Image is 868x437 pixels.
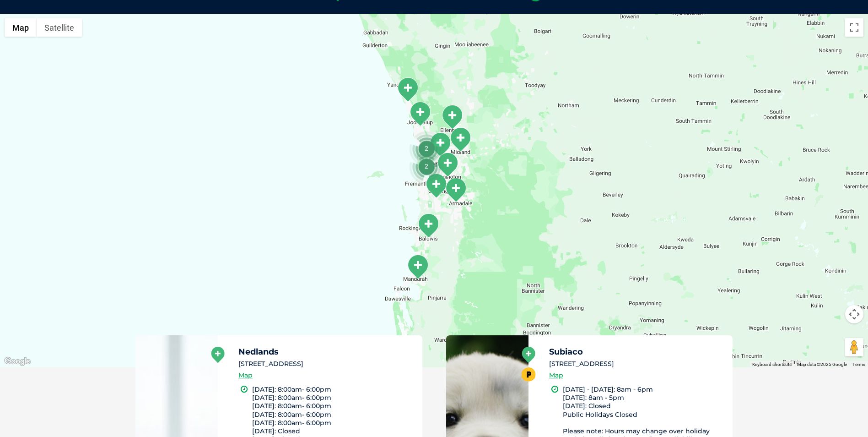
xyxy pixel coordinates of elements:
[752,361,792,368] button: Keyboard shortcuts
[845,338,863,356] button: Drag Pegman onto the map to open Street View
[409,101,431,126] div: Joondalup
[449,127,472,152] div: Midland
[845,305,863,323] button: Map camera controls
[406,254,429,279] div: Mandurah
[429,132,452,157] div: Bedford
[2,355,32,367] img: Google
[425,173,447,198] div: Cockburn
[549,348,725,356] h5: Subiaco
[441,104,464,130] div: Ellenbrook
[417,213,440,238] div: Baldivis
[2,355,32,367] a: Open this area in Google Maps (opens a new window)
[37,18,82,37] button: Show satellite imagery
[845,18,863,37] button: Toggle fullscreen view
[409,131,444,166] div: 2
[238,359,414,369] li: [STREET_ADDRESS]
[549,370,563,381] a: Map
[396,77,419,102] div: Butler
[797,362,847,367] span: Map data ©2025 Google
[436,152,459,177] div: Cannington
[549,359,725,369] li: [STREET_ADDRESS]
[5,18,37,37] button: Show street map
[238,370,253,381] a: Map
[444,177,467,202] div: Armadale
[238,348,414,356] h5: Nedlands
[852,362,865,367] a: Terms
[409,149,444,184] div: 2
